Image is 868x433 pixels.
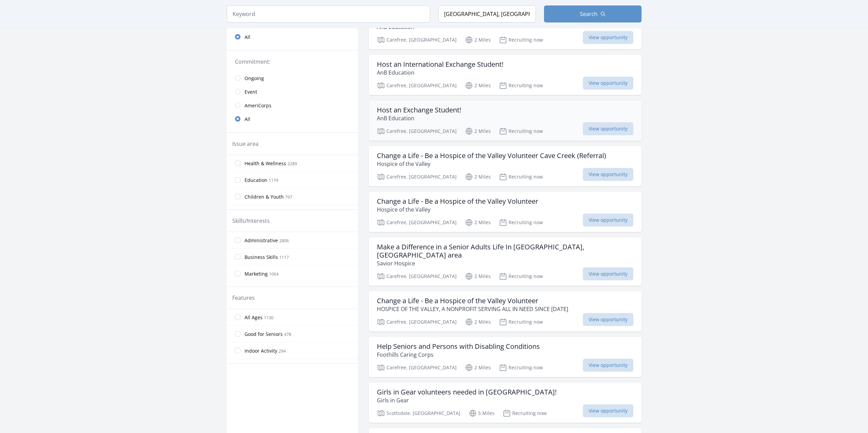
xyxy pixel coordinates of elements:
[245,177,267,184] span: Education
[544,5,642,22] button: Search
[465,364,491,372] p: 2 Miles
[583,77,633,90] span: View opportunity
[580,10,598,18] span: Search
[377,218,457,227] p: Carefree, [GEOGRAPHIC_DATA]
[377,243,633,259] h3: Make a Difference in a Senior Adults Life In [GEOGRAPHIC_DATA], [GEOGRAPHIC_DATA] area
[377,81,457,90] p: Carefree, [GEOGRAPHIC_DATA]
[245,347,277,354] span: Indoor Activity
[377,409,460,417] p: Scottsdale, [GEOGRAPHIC_DATA]
[465,318,491,326] p: 2 Miles
[377,272,457,280] p: Carefree, [GEOGRAPHIC_DATA]
[499,36,543,44] p: Recruiting now
[377,173,457,181] p: Carefree, [GEOGRAPHIC_DATA]
[245,270,268,277] span: Marketing
[245,331,283,338] span: Good for Seniors
[235,254,240,260] input: Business Skills 1117
[369,146,642,186] a: Change a Life - Be a Hospice of the Valley Volunteer Cave Creek (Referral) Hospice of the Valley ...
[499,127,543,135] p: Recruiting now
[377,351,540,359] p: Foothills Caring Corps
[245,160,286,167] span: Health & Wellness
[499,318,543,326] p: Recruiting now
[465,36,491,44] p: 2 Miles
[227,30,358,44] a: All
[227,112,358,126] a: All
[284,331,291,337] span: 478
[377,127,457,135] p: Carefree, [GEOGRAPHIC_DATA]
[369,192,642,232] a: Change a Life - Be a Hospice of the Valley Volunteer Hospice of the Valley Carefree, [GEOGRAPHIC_...
[469,409,495,417] p: 5 Miles
[377,152,606,160] h3: Change a Life - Be a Hospice of the Valley Volunteer Cave Creek (Referral)
[285,194,292,200] span: 797
[235,177,240,183] input: Education 1179
[583,313,633,326] span: View opportunity
[503,409,547,417] p: Recruiting now
[583,214,633,227] span: View opportunity
[235,331,240,337] input: Good for Seniors 478
[279,238,289,244] span: 2806
[245,314,263,321] span: All Ages
[583,359,633,372] span: View opportunity
[499,272,543,280] p: Recruiting now
[369,100,642,141] a: Host an Exchange Student! AnB Education Carefree, [GEOGRAPHIC_DATA] 2 Miles Recruiting now View o...
[245,102,271,109] span: AmeriCorps
[232,217,270,225] legend: Skills/Interests
[245,89,257,95] span: Event
[245,75,264,82] span: Ongoing
[377,297,568,305] h3: Change a Life - Be a Hospice of the Valley Volunteer
[377,388,557,396] h3: Girls in Gear volunteers needed in [GEOGRAPHIC_DATA]!
[465,127,491,135] p: 2 Miles
[279,254,289,260] span: 1117
[245,194,284,200] span: Children & Youth
[377,36,457,44] p: Carefree, [GEOGRAPHIC_DATA]
[369,9,642,49] a: Host an International Exchange Student AnB Education Carefree, [GEOGRAPHIC_DATA] 2 Miles Recruiti...
[499,81,543,90] p: Recruiting now
[235,271,240,276] input: Marketing 1064
[465,81,491,90] p: 2 Miles
[288,161,297,167] span: 2289
[245,254,278,261] span: Business Skills
[227,85,358,98] a: Event
[377,160,606,168] p: Hospice of the Valley
[583,122,633,135] span: View opportunity
[245,116,250,123] span: All
[499,173,543,181] p: Recruiting now
[227,71,358,85] a: Ongoing
[377,197,538,205] h3: Change a Life - Be a Hospice of the Valley Volunteer
[369,237,642,286] a: Make a Difference in a Senior Adults Life In [GEOGRAPHIC_DATA], [GEOGRAPHIC_DATA] area Savior Hos...
[583,31,633,44] span: View opportunity
[369,55,642,95] a: Host an International Exchange Student! AnB Education Carefree, [GEOGRAPHIC_DATA] 2 Miles Recruit...
[369,291,642,331] a: Change a Life - Be a Hospice of the Valley Volunteer HOSPICE OF THE VALLEY, A NONPROFIT SERVING A...
[499,364,543,372] p: Recruiting now
[235,160,240,166] input: Health & Wellness 2289
[369,383,642,423] a: Girls in Gear volunteers needed in [GEOGRAPHIC_DATA]! Girls in Gear Scottsdale, [GEOGRAPHIC_DATA]...
[369,337,642,377] a: Help Seniors and Persons with Disabling Conditions Foothills Caring Corps Carefree, [GEOGRAPHIC_D...
[438,5,536,22] input: Location
[465,218,491,227] p: 2 Miles
[377,106,461,114] h3: Host an Exchange Student!
[465,173,491,181] p: 2 Miles
[377,318,457,326] p: Carefree, [GEOGRAPHIC_DATA]
[377,259,633,267] p: Savior Hospice
[583,404,633,417] span: View opportunity
[377,114,461,122] p: AnB Education
[465,272,491,280] p: 2 Miles
[235,237,240,243] input: Administrative 2806
[377,342,540,351] h3: Help Seniors and Persons with Disabling Conditions
[245,237,278,244] span: Administrative
[232,294,255,302] legend: Features
[235,58,350,66] legend: Commitment:
[583,267,633,280] span: View opportunity
[377,305,568,313] p: HOSPICE OF THE VALLEY, A NONPROFIT SERVING ALL IN NEED SINCE [DATE]
[235,348,240,353] input: Indoor Activity 294
[269,177,278,183] span: 1179
[235,194,240,199] input: Children & Youth 797
[377,68,503,77] p: AnB Education
[377,205,538,214] p: Hospice of the Valley
[264,315,274,321] span: 1130
[232,140,259,148] legend: Issue area
[269,271,279,277] span: 1064
[583,168,633,181] span: View opportunity
[279,348,286,354] span: 294
[235,314,240,320] input: All Ages 1130
[245,34,250,41] span: All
